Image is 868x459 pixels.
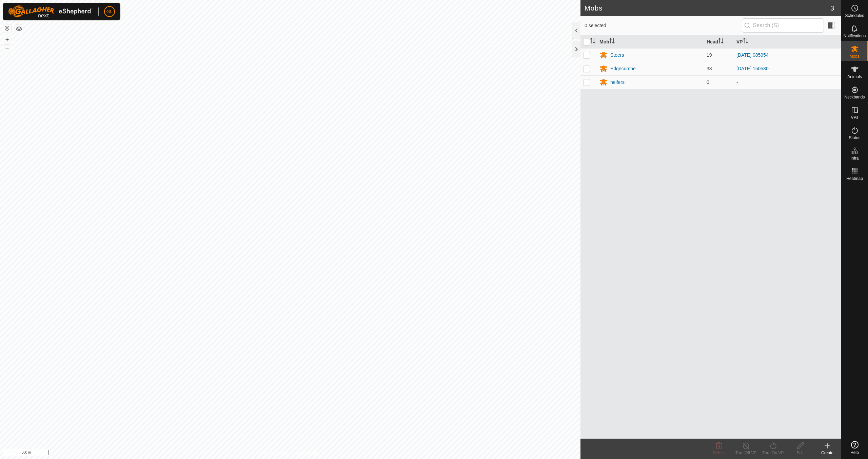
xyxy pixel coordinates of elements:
a: Contact Us [297,450,317,456]
span: 19 [707,52,712,58]
span: 0 selected [585,22,742,29]
div: Create [814,450,841,456]
span: 0 [707,79,709,85]
th: Mob [597,35,704,49]
th: VP [734,35,841,49]
span: Infra [850,156,859,160]
p-sorticon: Activate to sort [743,39,748,44]
button: Map Layers [15,25,23,33]
th: Head [704,35,734,49]
span: Animals [847,75,862,79]
a: [DATE] 085954 [736,52,769,58]
span: Heatmap [846,177,863,181]
div: Steers [610,52,624,59]
p-sorticon: Activate to sort [590,39,595,44]
div: Turn On VP [759,450,787,456]
button: + [3,36,11,44]
span: GL [106,8,113,15]
h2: Mobs [585,4,830,12]
button: Reset Map [3,24,11,33]
button: – [3,44,11,53]
a: Privacy Policy [263,450,289,456]
p-sorticon: Activate to sort [609,39,615,44]
span: 38 [707,66,712,71]
span: VPs [851,115,858,120]
div: Edgecumbe [610,65,636,72]
span: Notifications [844,34,866,38]
span: Status [849,136,860,140]
span: Delete [713,451,725,455]
div: Turn Off VP [732,450,759,456]
input: Search (S) [742,18,824,33]
td: - [734,75,841,89]
span: Help [850,451,859,455]
p-sorticon: Activate to sort [718,39,724,44]
span: Neckbands [844,95,865,99]
a: Help [841,438,868,457]
span: 3 [830,3,834,13]
div: Edit [787,450,814,456]
span: Mobs [850,54,860,58]
a: [DATE] 150530 [736,66,769,71]
img: Gallagher Logo [8,5,93,18]
div: heifers [610,79,625,86]
span: Schedules [845,14,864,18]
